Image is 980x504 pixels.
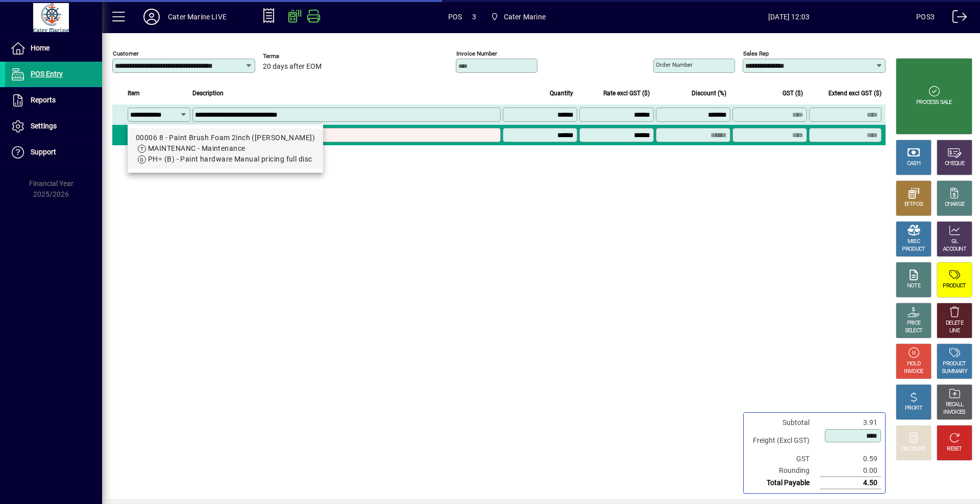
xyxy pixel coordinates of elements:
[148,144,246,152] span: MAINTENANC - Maintenance
[904,368,923,376] div: INVOICE
[902,246,925,253] div: PRODUCT
[916,9,935,25] div: POS3
[456,50,497,57] mat-label: Invoice number
[907,282,920,290] div: NOTE
[168,9,227,25] div: Cater Marine LIVE
[31,96,56,104] span: Reports
[901,445,926,453] div: DISCOUNT
[656,61,693,68] mat-label: Order number
[949,327,960,335] div: LINE
[907,360,920,368] div: HOLD
[472,9,476,25] span: 3
[905,327,923,335] div: SELECT
[550,88,573,99] span: Quantity
[31,148,56,156] span: Support
[943,409,965,416] div: INVOICES
[748,429,820,453] td: Freight (Excl GST)
[946,401,964,409] div: RECALL
[907,160,920,168] div: CASH
[31,44,50,52] span: Home
[943,360,966,368] div: PRODUCT
[908,238,920,246] div: MISC
[603,88,650,99] span: Rate excl GST ($)
[820,417,881,429] td: 3.91
[946,320,963,327] div: DELETE
[135,8,168,26] button: Profile
[904,201,923,208] div: EFTPOS
[128,88,140,99] span: Item
[943,246,966,253] div: ACCOUNT
[486,8,550,26] span: Cater Marine
[263,53,324,60] span: Terms
[916,99,952,107] div: PROCESS SALE
[5,88,102,113] a: Reports
[661,9,916,25] span: [DATE] 12:03
[951,238,958,246] div: GL
[943,282,966,290] div: PRODUCT
[945,2,967,35] a: Logout
[907,320,921,327] div: PRICE
[820,453,881,465] td: 0.59
[113,50,139,57] mat-label: Customer
[692,88,726,99] span: Discount (%)
[136,132,315,143] div: 00006 8 - Paint Brush Foam 2inch ([PERSON_NAME])
[782,88,803,99] span: GST ($)
[148,155,312,163] span: PH= (B) - Paint hardware Manual pricing full disc
[743,50,769,57] mat-label: Sales rep
[448,9,462,25] span: POS
[263,63,322,71] span: 20 days after EOM
[945,160,964,168] div: CHEQUE
[31,70,63,78] span: POS Entry
[942,368,967,376] div: SUMMARY
[5,114,102,139] a: Settings
[192,88,224,99] span: Description
[128,128,323,169] mat-option: 00006 8 - Paint Brush Foam 2inch (Redtree)
[947,445,962,453] div: RESET
[820,477,881,489] td: 4.50
[504,9,546,25] span: Cater Marine
[31,122,57,130] span: Settings
[5,140,102,165] a: Support
[5,36,102,61] a: Home
[748,477,820,489] td: Total Payable
[945,201,965,208] div: CHARGE
[748,465,820,477] td: Rounding
[748,417,820,429] td: Subtotal
[820,465,881,477] td: 0.00
[905,405,922,412] div: PROFIT
[828,88,881,99] span: Extend excl GST ($)
[748,453,820,465] td: GST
